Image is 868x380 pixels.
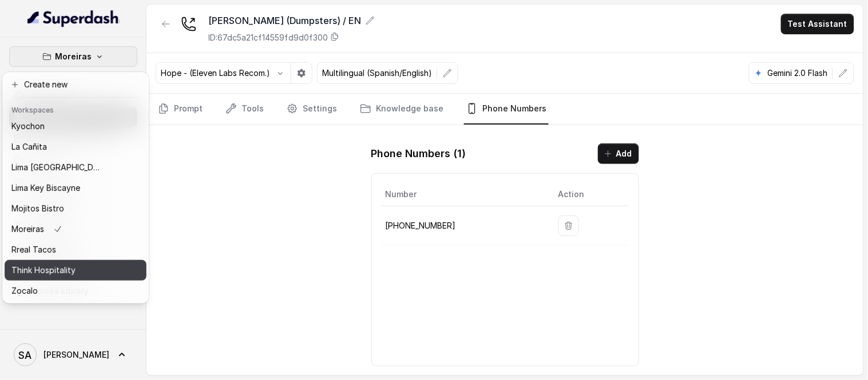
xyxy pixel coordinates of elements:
p: Moreiras [55,50,92,63]
p: Think Hospitality [11,263,76,277]
p: Rreal Tacos [11,243,56,257]
p: Mojitos Bistro [11,202,64,215]
button: Moreiras [9,46,137,67]
p: Kyochon [11,119,45,133]
p: Lima Key Biscayne [11,181,80,195]
p: Moreiras [11,222,44,236]
p: Lima [GEOGRAPHIC_DATA] [11,161,103,174]
button: Create new [5,74,146,95]
p: Zocalo [11,284,38,298]
p: La Cañita [11,140,47,154]
div: Moreiras [2,72,149,303]
header: Workspaces [5,100,146,118]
